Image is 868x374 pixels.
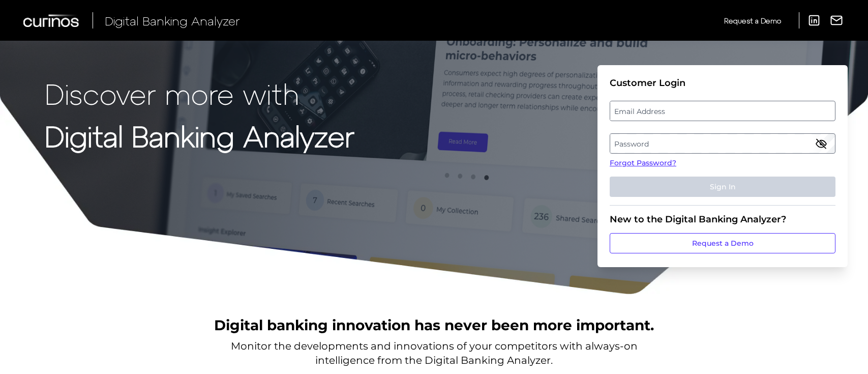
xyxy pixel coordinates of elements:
[610,134,834,153] label: Password
[610,102,834,120] label: Email Address
[214,315,654,335] h2: Digital banking innovation has never been more important.
[610,233,835,253] a: Request a Demo
[105,13,240,28] span: Digital Banking Analyzer
[610,177,835,197] button: Sign In
[23,14,80,27] img: Curinos
[610,214,835,225] div: New to the Digital Banking Analyzer?
[610,158,835,168] a: Forgot Password?
[45,77,354,109] p: Discover more with
[724,16,781,25] span: Request a Demo
[231,339,638,367] p: Monitor the developments and innovations of your competitors with always-on intelligence from the...
[610,77,835,89] div: Customer Login
[45,119,354,153] strong: Digital Banking Analyzer
[724,12,781,29] a: Request a Demo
